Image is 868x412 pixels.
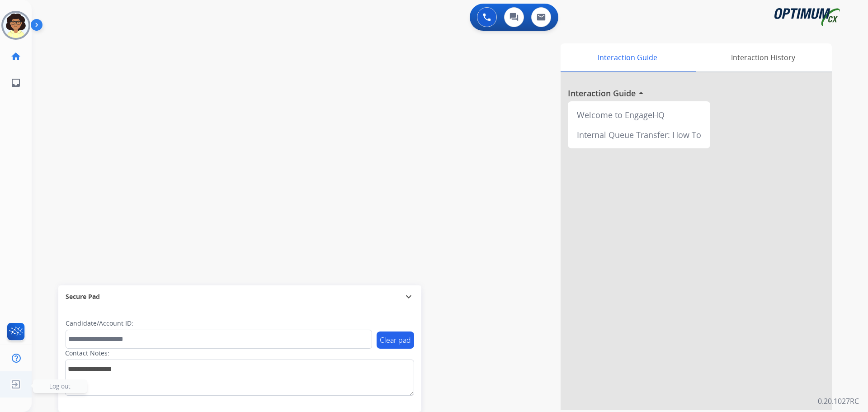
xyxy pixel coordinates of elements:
div: Interaction History [694,43,832,71]
span: Secure Pad [66,292,100,301]
img: avatar [3,13,28,38]
mat-icon: expand_more [403,291,414,302]
div: Interaction Guide [561,43,694,71]
p: 0.20.1027RC [818,396,859,407]
div: Internal Queue Transfer: How To [571,125,707,145]
div: Welcome to EngageHQ [571,105,707,125]
label: Candidate/Account ID: [66,319,133,328]
span: Log out [49,382,71,390]
label: Contact Notes: [65,349,109,358]
mat-icon: inbox [10,77,21,88]
mat-icon: home [10,51,21,62]
button: Clear pad [377,331,414,349]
